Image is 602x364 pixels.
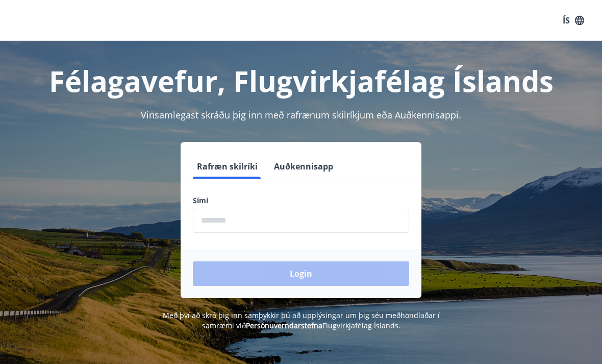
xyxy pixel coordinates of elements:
a: Persónuverndarstefna [246,321,322,330]
span: Með því að skrá þig inn samþykkir þú að upplýsingar um þig séu meðhöndlaðar í samræmi við Flugvir... [163,310,440,330]
button: ÍS [557,11,590,30]
span: Vinsamlegast skráðu þig inn með rafrænum skilríkjum eða Auðkennisappi. [141,109,461,121]
button: Auðkennisapp [270,154,337,179]
label: Sími [193,196,409,206]
button: Rafræn skilríki [193,154,262,179]
h1: Félagavefur, Flugvirkjafélag Íslands [12,61,590,100]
